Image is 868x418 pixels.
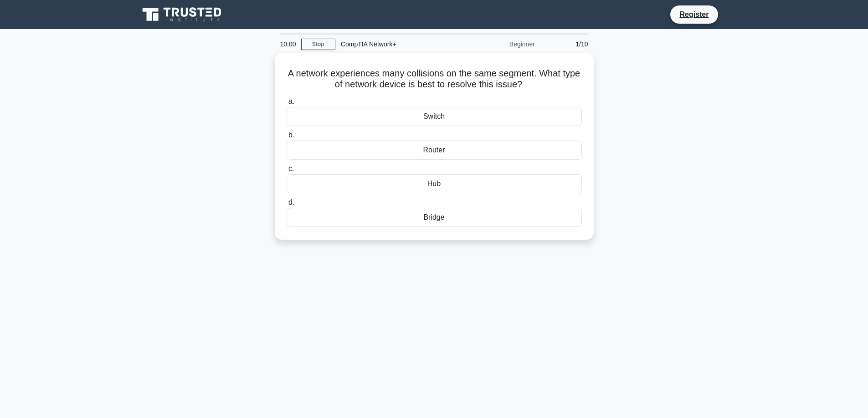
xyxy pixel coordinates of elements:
[275,35,301,53] div: 10:00
[674,9,714,20] a: Register
[288,131,294,139] span: b.
[461,35,540,53] div: Beginner
[287,174,582,193] div: Hub
[335,35,461,53] div: CompTIA Network+
[288,198,294,206] span: d.
[288,165,294,172] span: c.
[287,208,582,227] div: Bridge
[540,35,594,53] div: 1/10
[301,39,335,50] a: Stop
[287,141,582,160] div: Router
[286,68,583,91] h5: A network experiences many collisions on the same segment. What type of network device is best to...
[287,107,582,126] div: Switch
[288,97,294,105] span: a.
